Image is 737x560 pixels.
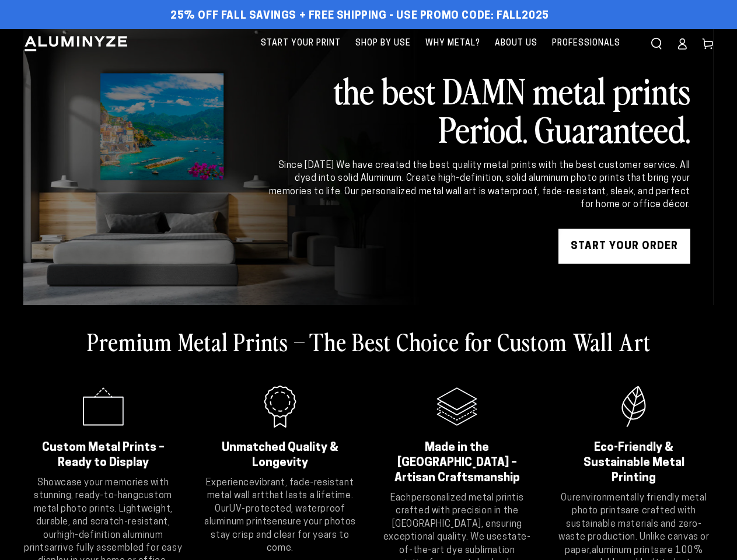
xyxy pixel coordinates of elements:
h2: Premium Metal Prints – The Best Choice for Custom Wall Art [87,326,651,356]
div: Since [DATE] We have created the best quality metal prints with the best customer service. All dy... [267,159,690,212]
span: Shop By Use [355,36,411,51]
span: About Us [495,36,537,51]
strong: vibrant, fade-resistant metal wall art [207,478,354,501]
h2: Unmatched Quality & Longevity [215,440,345,471]
a: About Us [489,29,543,58]
span: Professionals [552,36,620,51]
h2: Made in the [GEOGRAPHIC_DATA] – Artisan Craftsmanship [392,440,522,486]
span: Start Your Print [261,36,341,51]
strong: environmentally friendly metal photo prints [572,494,707,516]
h2: Custom Metal Prints – Ready to Display [38,440,168,471]
h2: Eco-Friendly & Sustainable Metal Printing [569,440,699,486]
span: Why Metal? [425,36,480,51]
img: Aluminyze [23,35,128,52]
span: 25% off FALL Savings + Free Shipping - Use Promo Code: FALL2025 [170,10,549,23]
strong: UV-protected, waterproof aluminum prints [204,505,345,527]
strong: custom metal photo prints [34,491,172,513]
a: START YOUR Order [558,229,690,264]
p: Experience that lasts a lifetime. Our ensure your photos stay crisp and clear for years to come. [200,477,359,555]
strong: high-definition aluminum prints [24,531,163,553]
a: Professionals [546,29,626,58]
a: Start Your Print [255,29,347,58]
summary: Search our site [644,31,669,57]
a: Why Metal? [420,29,486,58]
a: Shop By Use [350,29,417,58]
strong: aluminum prints [592,546,659,555]
strong: personalized metal print [411,494,516,503]
h2: the best DAMN metal prints Period. Guaranteed. [267,71,690,148]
